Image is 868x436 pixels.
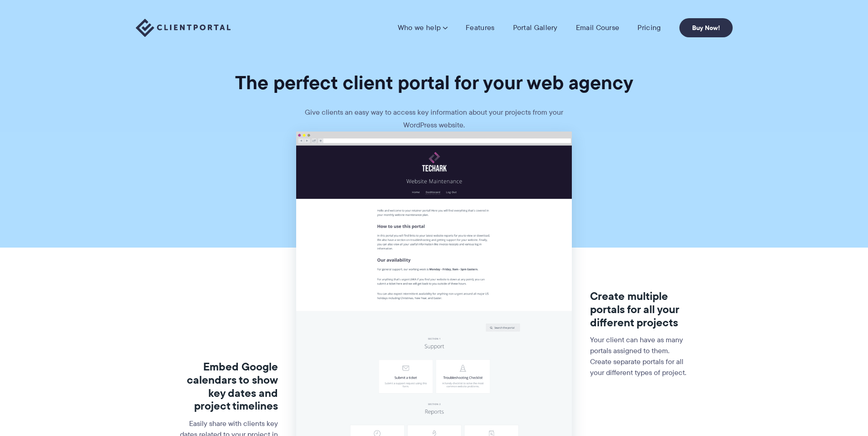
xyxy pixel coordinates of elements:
a: Email Course [576,23,620,32]
a: Features [466,23,494,32]
a: Pricing [637,23,661,32]
p: Your client can have as many portals assigned to them. Create separate portals for all your diffe... [590,335,690,378]
h3: Create multiple portals for all your different projects [590,290,690,329]
a: Who we help [398,23,447,32]
p: Give clients an easy way to access key information about your projects from your WordPress website. [298,106,571,132]
a: Portal Gallery [513,23,558,32]
h3: Embed Google calendars to show key dates and project timelines [178,360,278,413]
a: Buy Now! [679,18,733,37]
